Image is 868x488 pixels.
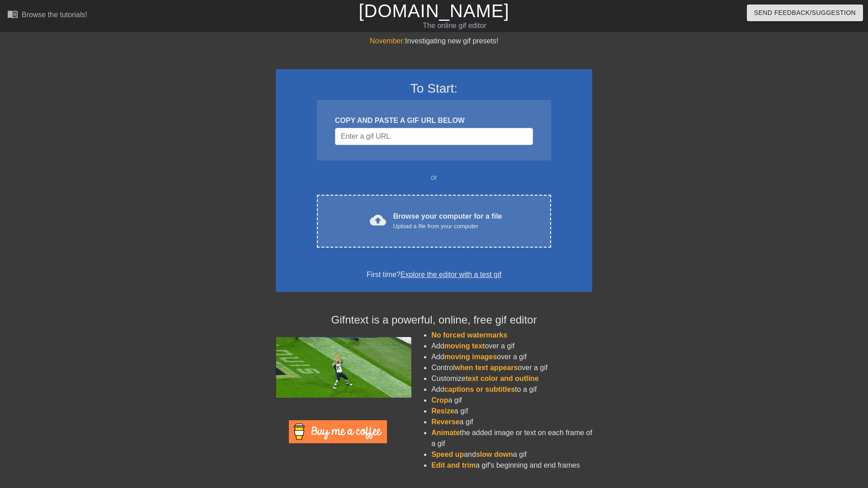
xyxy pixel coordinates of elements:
div: Upload a file from your computer [393,222,502,231]
h3: To Start: [288,81,580,96]
span: slow down [476,450,513,458]
span: moving text [444,342,485,350]
div: Browse your computer for a file [393,211,502,231]
span: moving images [444,353,497,361]
span: Send Feedback/Suggestion [754,7,856,19]
div: The online gif editor [294,20,615,31]
a: [DOMAIN_NAME] [359,1,509,21]
span: Edit and trim [431,461,476,469]
li: Add over a gif [431,352,592,362]
span: Animate [431,429,460,436]
span: captions or subtitles [444,385,515,393]
span: Reverse [431,418,459,426]
button: Send Feedback/Suggestion [747,5,863,21]
li: a gif's beginning and end frames [431,460,592,471]
span: Resize [431,407,454,415]
li: and a gif [431,449,592,460]
li: Control over a gif [431,362,592,373]
span: Crop [431,396,448,404]
img: football_small.gif [276,337,411,398]
li: a gif [431,395,592,406]
li: Add to a gif [431,384,592,395]
span: cloud_upload [370,212,386,228]
a: Browse the tutorials! [7,9,87,23]
li: a gif [431,417,592,427]
span: when text appears [455,364,518,371]
li: the added image or text on each frame of a gif [431,427,592,449]
div: COPY AND PASTE A GIF URL BELOW [335,115,533,126]
span: Speed up [431,450,464,458]
li: a gif [431,406,592,417]
input: Username [335,128,533,145]
div: Investigating new gif presets! [276,36,592,47]
a: Explore the editor with a test gif [401,271,501,278]
div: First time? [288,269,580,280]
div: or [299,172,569,183]
span: menu_book [7,9,18,19]
span: November: [370,37,405,45]
span: No forced watermarks [431,331,507,339]
li: Add over a gif [431,341,592,352]
span: text color and outline [466,375,539,382]
h4: Gifntext is a powerful, online, free gif editor [276,314,592,327]
div: Browse the tutorials! [22,11,87,19]
li: Customize [431,373,592,384]
img: Buy Me A Coffee [289,420,387,443]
